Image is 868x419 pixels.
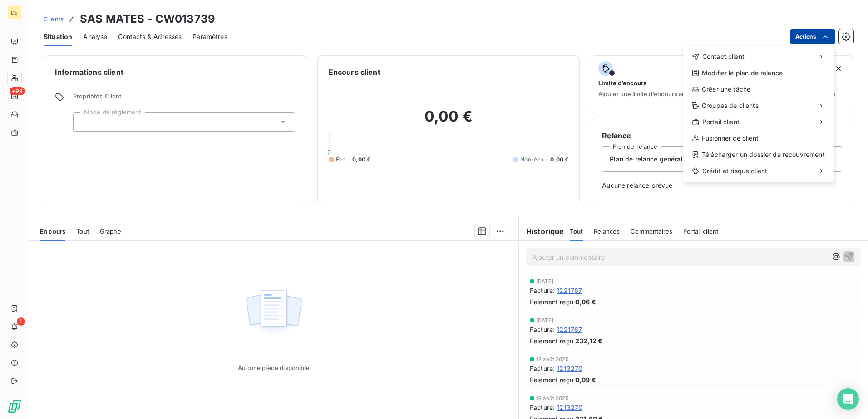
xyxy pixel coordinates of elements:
div: Fusionner ce client [686,131,830,146]
div: Télécharger un dossier de recouvrement [686,147,830,162]
div: Actions [683,46,834,182]
span: Contact client [702,52,745,61]
div: Créer une tâche [686,82,830,97]
span: Groupes de clients [702,101,759,110]
span: Crédit et risque client [702,166,767,175]
span: Portail client [702,117,740,127]
div: Modifier le plan de relance [686,66,830,80]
